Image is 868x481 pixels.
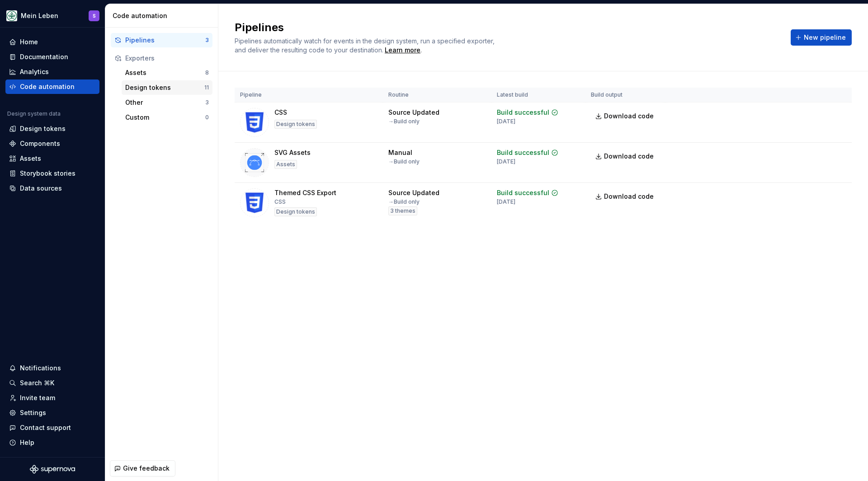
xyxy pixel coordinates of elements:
button: Pipelines3 [111,33,212,47]
h2: Pipelines [235,20,780,35]
a: Settings [5,406,99,420]
div: Pipelines [125,36,205,45]
span: Download code [604,192,654,201]
div: → Build only [388,118,420,125]
div: Help [20,438,34,447]
div: 3 [205,99,209,106]
div: Build successful [497,108,549,117]
th: Routine [383,88,491,103]
div: Themed CSS Export [274,188,336,197]
div: Settings [20,408,46,417]
div: Source Updated [388,108,439,117]
div: → Build only [388,198,420,205]
span: . [383,47,422,54]
div: Other [125,98,205,107]
div: → Build only [388,158,420,165]
div: Search ⌘K [20,378,54,388]
div: 8 [205,69,209,76]
div: Design tokens [20,124,66,133]
th: Build output [585,88,665,103]
div: Code automation [113,11,214,20]
a: Download code [591,188,660,205]
div: Data sources [20,184,62,193]
div: Source Updated [388,188,439,197]
div: Invite team [20,393,55,402]
div: Code automation [20,82,75,91]
a: Storybook stories [5,166,99,181]
div: Assets [274,160,297,169]
span: Download code [604,152,654,161]
div: 3 [205,37,209,44]
button: New pipeline [791,29,852,46]
span: Give feedback [123,464,170,473]
div: SVG Assets [274,148,311,157]
div: 11 [204,84,209,91]
div: Exporters [125,54,209,63]
button: Search ⌘K [5,376,99,390]
button: Help [5,435,99,450]
button: Contact support [5,420,99,435]
div: Custom [125,113,205,122]
div: Components [20,139,60,148]
button: Custom0 [122,110,212,125]
div: Assets [125,68,205,77]
th: Pipeline [235,88,383,103]
th: Latest build [491,88,585,103]
a: Data sources [5,181,99,196]
span: New pipeline [804,33,846,42]
div: CSS [274,108,287,117]
span: 3 themes [390,207,415,215]
a: Design tokens [5,121,99,136]
div: Build successful [497,148,549,157]
div: Home [20,37,38,47]
div: Analytics [20,67,49,76]
img: df5db9ef-aba0-4771-bf51-9763b7497661.png [6,10,17,21]
a: Assets [5,151,99,166]
div: S [93,12,96,19]
div: Design tokens [274,207,317,216]
button: Other3 [122,95,212,110]
div: [DATE] [497,158,515,165]
div: Mein Leben [21,11,58,20]
a: Home [5,35,99,49]
span: Download code [604,112,654,121]
button: Mein LebenS [2,6,103,25]
div: CSS [274,198,286,205]
button: Notifications [5,361,99,375]
div: 0 [205,114,209,121]
div: Contact support [20,423,71,432]
a: Code automation [5,79,99,94]
div: Design system data [7,110,61,117]
div: [DATE] [497,198,515,205]
button: Assets8 [122,65,212,80]
a: Analytics [5,65,99,79]
div: Assets [20,154,41,163]
a: Download code [591,108,660,124]
div: Documentation [20,52,68,61]
div: Build successful [497,188,549,197]
button: Give feedback [110,460,175,476]
a: Download code [591,148,660,164]
a: Documentation [5,50,99,64]
button: Design tokens11 [122,80,212,95]
a: Components [5,136,99,151]
div: Notifications [20,364,61,373]
div: Design tokens [125,83,204,92]
div: [DATE] [497,118,515,125]
span: Pipelines automatically watch for events in the design system, run a specified exporter, and deli... [235,37,496,54]
div: Manual [388,148,412,157]
div: Design tokens [274,120,317,129]
svg: Supernova Logo [30,465,75,474]
div: Storybook stories [20,169,75,178]
a: Invite team [5,391,99,405]
a: Learn more [385,46,420,55]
